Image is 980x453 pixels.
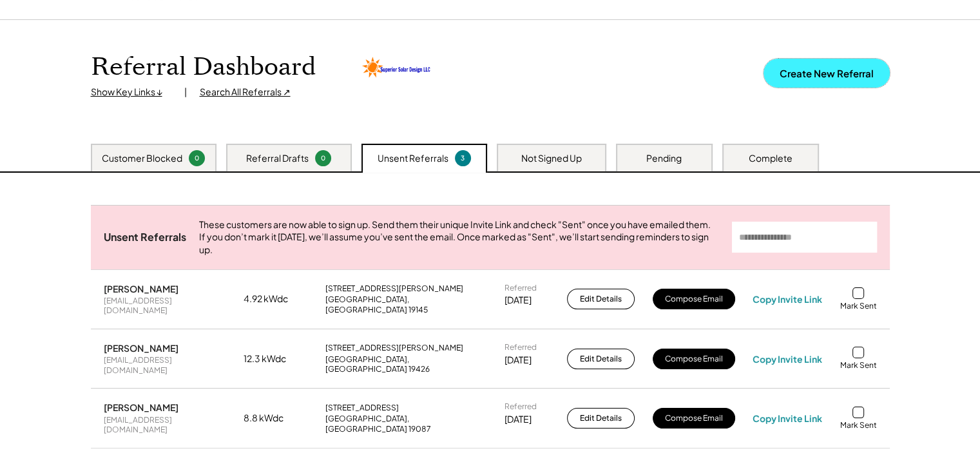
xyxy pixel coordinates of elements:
div: Search All Referrals ↗ [200,86,291,99]
div: 3 [457,153,469,163]
div: Mark Sent [840,420,876,430]
div: 4.92 kWdc [244,293,308,305]
button: Compose Email [653,408,735,429]
div: [GEOGRAPHIC_DATA], [GEOGRAPHIC_DATA] 19426 [325,354,486,374]
button: Edit Details [567,408,635,429]
div: Complete [749,152,793,165]
h1: Referral Dashboard [91,52,316,82]
div: [EMAIL_ADDRESS][DOMAIN_NAME] [104,355,226,375]
div: | [184,86,187,99]
div: Mark Sent [840,301,876,311]
div: [DATE] [504,294,532,307]
img: Superior-Solar-Design-Logo.png [361,55,432,79]
div: These customers are now able to sign up. Send them their unique Invite Link and check "Sent" once... [199,218,719,256]
div: Pending [646,152,682,165]
div: Unsent Referrals [378,152,448,165]
button: Compose Email [653,289,735,309]
div: 12.3 kWdc [244,352,308,365]
div: Copy Invite Link [753,293,822,305]
div: [STREET_ADDRESS][PERSON_NAME] [325,284,463,294]
div: [PERSON_NAME] [104,283,178,294]
div: [GEOGRAPHIC_DATA], [GEOGRAPHIC_DATA] 19087 [325,414,486,434]
button: Compose Email [653,349,735,369]
div: [DATE] [504,413,532,426]
div: [PERSON_NAME] [104,401,178,413]
div: [PERSON_NAME] [104,342,178,354]
div: [STREET_ADDRESS][PERSON_NAME] [325,343,463,353]
button: Create New Referral [764,59,890,88]
div: Referred [504,342,537,352]
div: Copy Invite Link [753,412,822,424]
div: Mark Sent [840,360,876,371]
div: [EMAIL_ADDRESS][DOMAIN_NAME] [104,296,226,316]
div: 0 [191,153,203,163]
button: Edit Details [567,289,635,309]
div: Not Signed Up [521,152,582,165]
div: Referred [504,401,537,412]
div: Unsent Referrals [104,231,186,244]
div: Referral Drafts [246,152,309,165]
div: 8.8 kWdc [244,412,308,425]
div: [GEOGRAPHIC_DATA], [GEOGRAPHIC_DATA] 19145 [325,294,486,314]
div: Customer Blocked [102,152,182,165]
div: 0 [317,153,329,163]
div: Referred [504,283,537,293]
div: [DATE] [504,354,532,367]
div: [STREET_ADDRESS] [325,403,399,413]
div: [EMAIL_ADDRESS][DOMAIN_NAME] [104,415,226,435]
button: Edit Details [567,349,635,369]
div: Show Key Links ↓ [91,86,171,99]
div: Copy Invite Link [753,353,822,365]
